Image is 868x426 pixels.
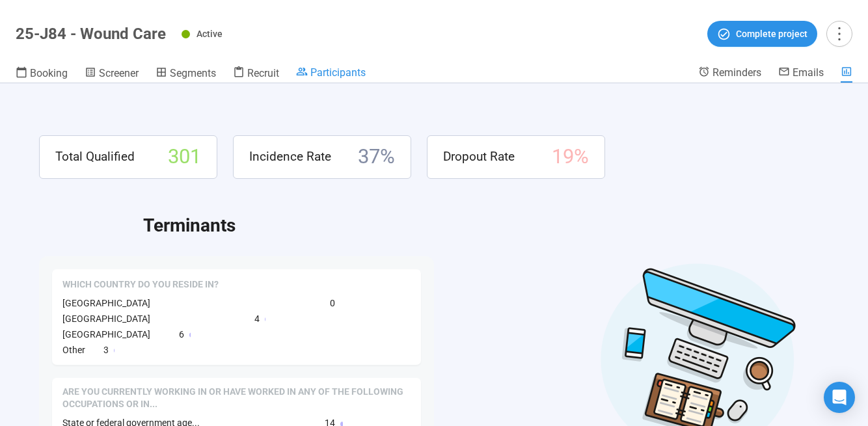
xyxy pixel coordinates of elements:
span: Are you currently working in or have worked in any of the following occupations or industries wit... [62,386,411,411]
span: 0 [330,296,335,310]
span: more [830,25,848,42]
a: Participants [296,66,366,81]
span: Participants [310,66,366,79]
button: more [826,21,852,47]
a: Booking [16,66,68,83]
span: Total Qualified [55,147,135,166]
h2: Terminants [143,211,829,240]
span: 19 % [552,141,589,173]
a: Reminders [698,66,761,81]
button: Complete project [707,21,817,47]
span: Which country do you reside in? [62,278,219,291]
h1: 25-J84 - Wound Care [16,25,166,43]
span: Dropout Rate [443,147,515,166]
span: Segments [170,67,216,79]
a: Screener [85,66,139,83]
span: Reminders [712,66,761,79]
span: 6 [179,327,184,341]
a: Recruit [233,66,279,83]
span: Incidence Rate [249,147,331,166]
span: Other [62,345,85,355]
span: Emails [793,66,824,79]
span: Recruit [247,67,279,79]
div: Open Intercom Messenger [824,382,855,413]
span: [GEOGRAPHIC_DATA] [62,298,150,308]
a: Segments [156,66,216,83]
span: 37 % [358,141,395,173]
span: Booking [30,67,68,79]
span: Complete project [736,27,807,41]
span: 4 [254,312,260,326]
span: [GEOGRAPHIC_DATA] [62,329,150,339]
span: Screener [99,67,139,79]
span: 301 [168,141,201,173]
span: Active [197,29,223,39]
span: 3 [103,343,109,357]
a: Emails [778,66,824,81]
span: [GEOGRAPHIC_DATA] [62,313,150,324]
